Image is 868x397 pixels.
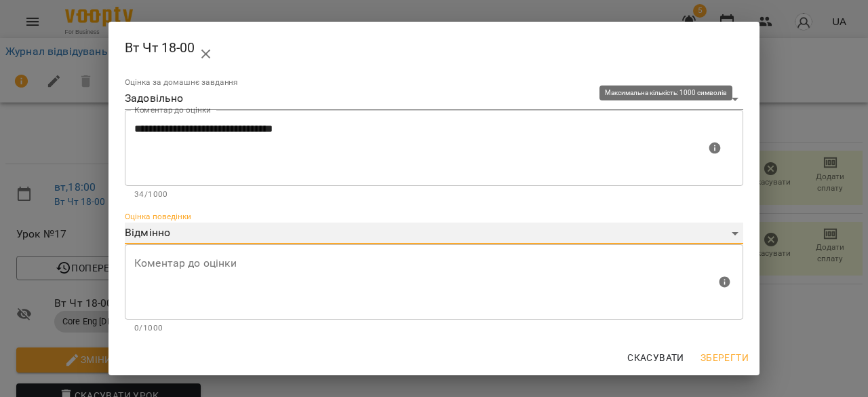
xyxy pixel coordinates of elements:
div: Відмінно [125,223,743,244]
p: 0/1000 [134,322,734,335]
button: close [190,38,222,71]
button: Зберегти [695,345,754,370]
label: Оцінка за домашнє завдання [125,79,238,87]
span: Зберегти [701,349,749,366]
label: Оцінка поведінки [125,213,191,221]
h2: Вт Чт 18-00 [125,33,743,65]
button: Скасувати [622,345,690,370]
span: Скасувати [627,349,684,366]
p: 34/1000 [134,188,734,202]
div: Задовільно [125,88,743,110]
div: Максимальна кількість: 1000 символів [125,244,743,335]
